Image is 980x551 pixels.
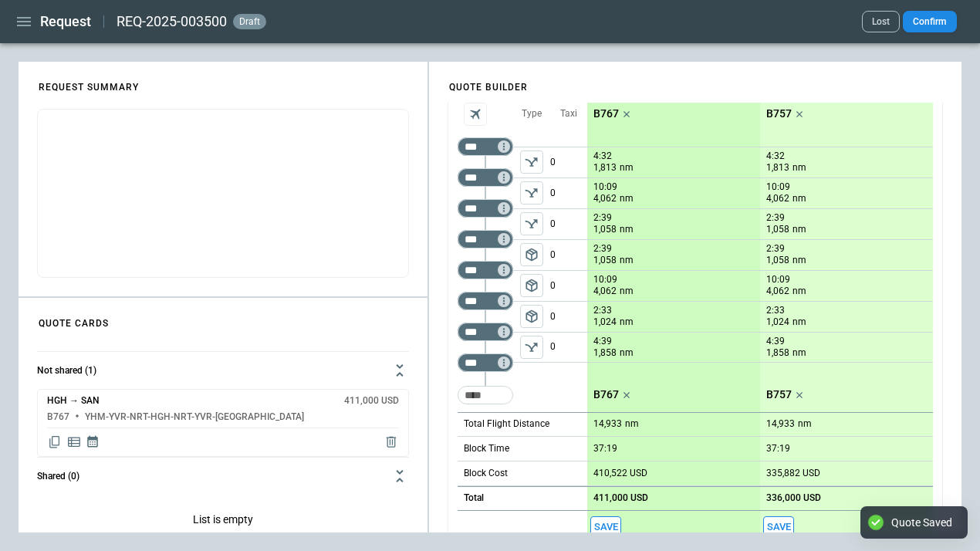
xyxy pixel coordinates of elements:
p: 4:39 [593,336,612,347]
div: Too short [458,353,513,372]
span: package_2 [524,278,539,293]
p: 2:39 [766,212,785,224]
p: 14,933 [766,418,795,430]
div: Not found [458,261,513,279]
p: nm [620,346,634,360]
h4: REQUEST SUMMARY [20,66,157,100]
p: 10:09 [766,181,790,193]
div: Not found [458,230,513,248]
h6: Not shared (1) [37,366,96,376]
div: scrollable content [587,97,933,545]
button: Not shared (1) [37,352,409,389]
span: Delete quote [384,434,399,450]
button: left aligned [520,243,543,266]
p: 4:39 [766,336,785,347]
span: Aircraft selection [464,103,487,126]
p: 410,522 USD [593,468,647,479]
p: nm [792,316,806,329]
h6: B767 [47,412,69,422]
h6: YHM-YVR-NRT-HGH-NRT-YVR-[GEOGRAPHIC_DATA] [85,412,304,422]
span: package_2 [524,247,539,262]
div: Not found [458,137,513,156]
p: 0 [550,178,587,208]
p: Block Cost [464,467,508,480]
div: Quote Saved [891,516,952,529]
button: Confirm [903,11,957,32]
p: 2:33 [593,305,612,316]
p: nm [620,285,634,298]
span: Save this aircraft quote and copy details to clipboard [763,516,794,539]
p: 1,858 [593,346,617,360]
p: nm [620,223,634,236]
p: 2:39 [766,243,785,255]
p: Total Flight Distance [464,417,549,431]
button: Lost [862,11,900,32]
p: 4,062 [766,192,789,205]
span: Type of sector [520,243,543,266]
span: Type of sector [520,150,543,174]
button: left aligned [520,274,543,297]
p: B757 [766,107,792,120]
p: nm [792,223,806,236]
p: B767 [593,388,619,401]
p: 336,000 USD [766,492,821,504]
p: 0 [550,302,587,332]
p: 4,062 [593,192,617,205]
button: left aligned [520,181,543,205]
span: Display quote schedule [86,434,100,450]
p: 10:09 [593,274,617,286]
p: 1,813 [593,161,617,174]
span: Type of sector [520,212,543,235]
h6: Shared (0) [37,472,79,482]
p: 411,000 USD [593,492,648,504]
h4: QUOTE BUILDER [431,66,546,100]
p: nm [792,192,806,205]
p: 14,933 [593,418,622,430]
p: 1,858 [766,346,789,360]
p: 0 [550,240,587,270]
p: B757 [766,388,792,401]
p: 1,058 [593,223,617,236]
span: package_2 [524,309,539,324]
button: Save [590,516,621,539]
button: left aligned [520,305,543,328]
div: Not found [458,292,513,310]
p: nm [620,254,634,267]
p: 1,058 [593,254,617,267]
p: nm [625,417,639,431]
div: Not shared (1) [37,389,409,457]
p: 0 [550,209,587,239]
div: Too short [458,386,513,404]
h6: Total [464,493,484,503]
span: Type of sector [520,181,543,205]
p: 0 [550,147,587,177]
p: 10:09 [766,274,790,286]
h6: 411,000 USD [344,396,399,406]
p: 4,062 [766,285,789,298]
div: Not found [458,168,513,187]
span: Save this aircraft quote and copy details to clipboard [590,516,621,539]
p: List is empty [37,495,409,549]
button: Save [763,516,794,539]
div: Too short [458,323,513,341]
p: 1,058 [766,223,789,236]
p: 1,024 [593,316,617,329]
button: left aligned [520,150,543,174]
p: 2:39 [593,212,612,224]
p: nm [620,161,634,174]
button: Shared (0) [37,458,409,495]
p: 335,882 USD [766,468,820,479]
p: 4:32 [593,150,612,162]
span: Copy quote content [47,434,63,450]
h4: QUOTE CARDS [20,302,127,336]
p: 0 [550,333,587,362]
p: nm [620,316,634,329]
p: nm [792,161,806,174]
span: Type of sector [520,305,543,328]
p: 1,058 [766,254,789,267]
p: 0 [550,271,587,301]
p: 1,024 [766,316,789,329]
p: nm [798,417,812,431]
p: 2:39 [593,243,612,255]
p: 4,062 [593,285,617,298]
